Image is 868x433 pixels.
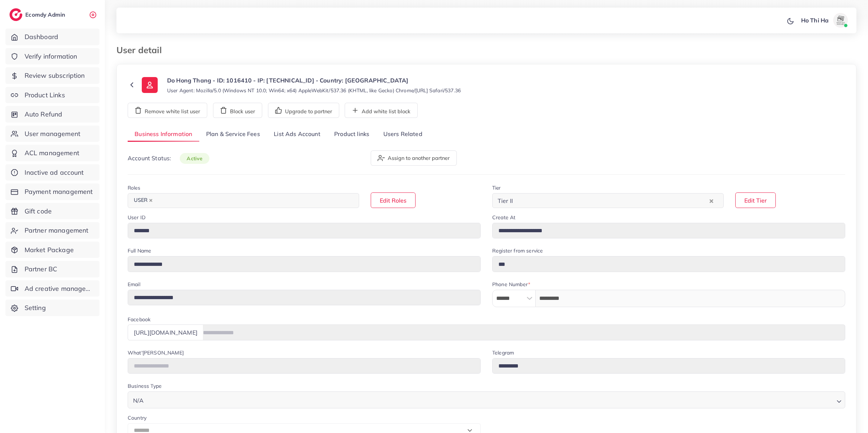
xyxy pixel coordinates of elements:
[25,32,58,42] span: Dashboard
[25,11,67,18] h2: Ecomdy Admin
[142,77,158,93] img: ic-user-info.36bf1079.svg
[116,45,167,55] h3: User detail
[128,391,845,408] div: Search for option
[371,192,416,208] button: Edit Roles
[5,145,99,161] a: ACL management
[5,29,99,45] a: Dashboard
[128,154,209,163] p: Account Status:
[492,281,530,288] label: Phone Number
[25,245,74,255] span: Market Package
[5,106,99,123] a: Auto Refund
[25,264,58,274] span: Partner BC
[492,349,514,356] label: Telegram
[128,324,203,340] div: [URL][DOMAIN_NAME]
[710,196,713,205] button: Clear Selected
[146,394,834,406] input: Search for option
[25,284,94,293] span: Ad creative management
[376,127,429,142] a: Users Related
[492,214,515,221] label: Create At
[9,8,22,21] img: logo
[128,281,140,288] label: Email
[327,127,376,142] a: Product links
[25,207,52,216] span: Gift code
[25,90,65,100] span: Product Links
[128,382,162,390] label: Business Type
[25,226,89,235] span: Partner management
[5,67,99,84] a: Review subscription
[180,153,209,164] span: active
[167,76,461,85] p: Do Hong Thang - ID: 1016410 - IP: [TECHNICAL_ID] - Country: [GEOGRAPHIC_DATA]
[5,280,99,297] a: Ad creative management
[5,126,99,142] a: User management
[5,300,99,316] a: Setting
[131,195,156,205] span: USER
[199,127,267,142] a: Plan & Service Fees
[167,87,461,94] small: User Agent: Mozilla/5.0 (Windows NT 10.0; Win64; x64) AppleWebKit/537.36 (KHTML, like Gecko) Chro...
[268,103,339,118] button: Upgrade to partner
[213,103,262,118] button: Block user
[492,193,724,208] div: Search for option
[5,242,99,258] a: Market Package
[5,183,99,200] a: Payment management
[5,261,99,277] a: Partner BC
[492,247,543,254] label: Register from service
[128,127,199,142] a: Business Information
[5,203,99,220] a: Gift code
[5,164,99,181] a: Inactive ad account
[735,192,776,208] button: Edit Tier
[128,316,150,323] label: Facebook
[833,13,848,27] img: avatar
[128,184,140,191] label: Roles
[25,129,80,139] span: User management
[128,414,146,421] label: Country
[267,127,327,142] a: List Ads Account
[25,148,79,158] span: ACL management
[157,195,350,206] input: Search for option
[9,8,67,21] a: logoEcomdy Admin
[25,52,77,61] span: Verify information
[5,87,99,103] a: Product Links
[492,184,501,191] label: Tier
[496,195,514,206] span: Tier II
[128,103,207,118] button: Remove white list user
[128,247,151,254] label: Full Name
[25,110,63,119] span: Auto Refund
[5,222,99,239] a: Partner management
[128,214,145,221] label: User ID
[25,187,93,196] span: Payment management
[149,199,153,202] button: Deselect USER
[371,150,457,166] button: Assign to another partner
[128,349,184,356] label: What'[PERSON_NAME]
[801,16,829,25] p: Ho Thi Ha
[25,303,46,313] span: Setting
[132,395,145,406] span: N/A
[345,103,418,118] button: Add white list block
[5,48,99,65] a: Verify information
[515,195,708,206] input: Search for option
[25,71,85,80] span: Review subscription
[25,168,84,177] span: Inactive ad account
[797,13,851,27] a: Ho Thi Haavatar
[128,193,359,208] div: Search for option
